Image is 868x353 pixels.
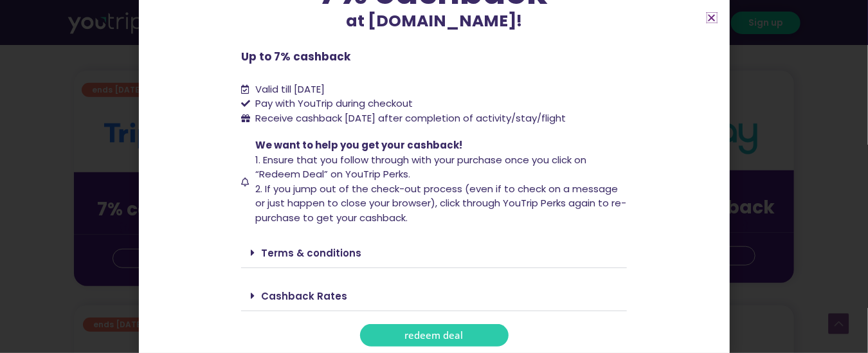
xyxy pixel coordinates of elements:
[707,13,717,23] a: Close
[241,281,627,311] div: Cashback Rates
[261,246,361,260] a: Terms & conditions
[256,111,566,125] span: Receive cashback [DATE] after completion of activity/stay/flight
[360,324,509,347] a: redeem deal
[256,182,627,224] span: 2. If you jump out of the check-out process (even if to check on a message or just happen to clos...
[256,138,463,152] span: We want to help you get your cashback!
[241,9,627,33] p: at [DOMAIN_NAME]!
[253,96,413,111] span: Pay with YouTrip during checkout
[241,49,350,64] b: Up to 7% cashback
[261,289,347,303] a: Cashback Rates
[256,82,325,96] span: Valid till [DATE]
[405,330,464,340] span: redeem deal
[241,238,627,268] div: Terms & conditions
[256,153,587,181] span: 1. Ensure that you follow through with your purchase once you click on “Redeem Deal” on YouTrip P...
